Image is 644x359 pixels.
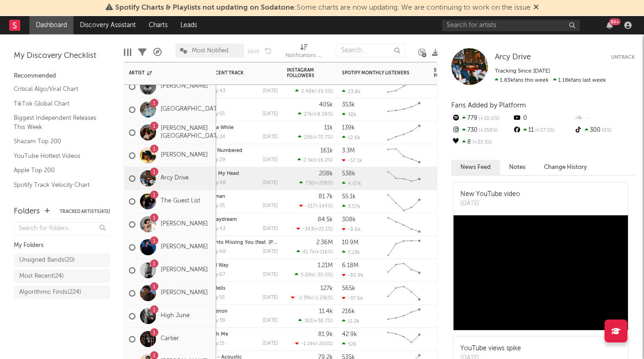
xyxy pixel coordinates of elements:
[383,75,425,98] svg: Chart title
[263,135,278,140] div: [DATE]
[297,226,333,232] div: ( )
[161,335,179,343] a: Cartier
[534,128,554,133] span: +57.1 %
[535,160,596,175] button: Change History
[383,236,425,259] svg: Chart title
[342,263,358,269] div: 6.18M
[297,296,312,301] span: -2.39k
[14,269,110,283] a: Most Recent(24)
[495,78,549,83] span: 1.83k fans this week
[495,53,531,62] a: Arcy Drive
[297,249,333,255] div: ( )
[73,16,142,34] a: Discovery Assistant
[606,22,613,29] button: 99+
[138,39,146,66] div: Filters
[451,124,512,136] div: 730
[500,160,535,175] button: Notes
[161,312,190,320] a: High June
[342,226,361,232] div: -9.6k
[263,226,278,231] div: [DATE]
[342,203,360,209] div: 3.57k
[263,272,278,277] div: [DATE]
[512,124,573,136] div: 11
[383,328,425,351] svg: Chart title
[298,134,333,140] div: ( )
[317,204,331,209] span: -144 %
[14,222,110,236] input: Search for folders...
[14,286,110,299] a: Algorithmic Finds(224)
[342,112,357,118] div: 38k
[460,199,520,208] div: [DATE]
[320,148,333,154] div: 161k
[342,295,363,301] div: -37.6k
[302,250,315,255] span: 41.7k
[263,157,278,163] div: [DATE]
[342,331,357,337] div: 42.9k
[14,136,101,146] a: Shazam Top 200
[263,180,278,185] div: [DATE]
[298,111,333,117] div: ( )
[342,102,355,108] div: 353k
[319,171,333,177] div: 208k
[342,125,355,131] div: 139k
[477,128,498,133] span: +258 %
[319,194,333,200] div: 81.7k
[14,151,101,161] a: YouTube Hottest Videos
[316,89,331,94] span: -19.5 %
[317,342,331,347] span: -202 %
[342,171,355,177] div: 538k
[286,39,322,66] div: Notifications (Artist)
[600,128,611,133] span: 0 %
[318,263,333,269] div: 1.21M
[263,318,278,323] div: [DATE]
[14,165,101,175] a: Apple Top 200
[314,112,331,117] span: +8.59 %
[315,227,331,232] span: +25.1 %
[263,89,278,94] div: [DATE]
[495,53,531,61] span: Arcy Drive
[471,140,492,145] span: +33.3 %
[263,203,278,208] div: [DATE]
[195,148,278,153] div: Days Are Numbered
[19,287,81,298] div: Algorithmic Finds ( 224 )
[301,342,315,347] span: -1.14k
[195,217,278,222] div: She's a Daydream
[383,167,425,190] svg: Chart title
[316,250,331,255] span: +116 %
[318,331,333,337] div: 81.9k
[14,206,40,217] div: Folders
[611,53,635,62] button: Untrack
[342,341,357,347] div: 526
[247,49,259,54] button: Save
[315,273,331,278] span: -30.5 %
[14,50,110,62] div: My Discovery Checklist
[161,243,208,251] a: [PERSON_NAME]
[383,98,425,121] svg: Chart title
[451,136,512,148] div: 8
[195,171,278,176] div: What's In My Head
[434,67,466,79] div: Spotify Followers
[342,180,361,186] div: 4.07k
[14,99,101,109] a: TikTok Global Chart
[342,157,362,163] div: -57.1k
[265,46,272,55] button: Undo the changes to the current view.
[477,116,499,121] span: +20.6 %
[124,39,131,66] div: Edit Columns
[336,44,405,57] input: Search...
[314,319,331,324] span: +38.7 %
[295,272,333,278] div: ( )
[460,344,521,353] div: YouTube views spike
[495,68,550,74] span: Tracking Since: [DATE]
[295,341,333,347] div: ( )
[19,271,64,282] div: Most Recent ( 24 )
[315,181,331,186] span: +258 %
[303,158,313,163] span: 2.5k
[115,4,531,11] span: : Some charts are now updating. We are continuing to work on the issue
[451,102,526,109] span: Fans Added by Platform
[342,135,360,140] div: 12.6k
[174,16,203,34] a: Leads
[342,240,358,246] div: 10.9M
[161,220,208,228] a: [PERSON_NAME]
[383,305,425,328] svg: Chart title
[304,319,313,324] span: 301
